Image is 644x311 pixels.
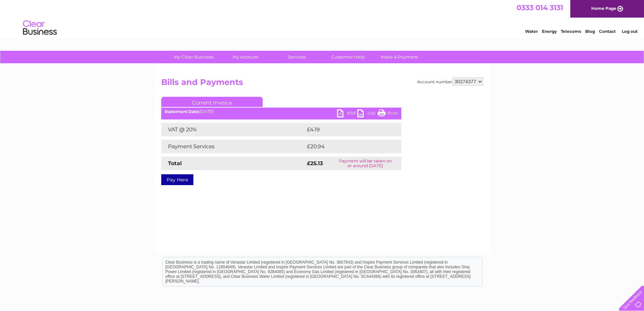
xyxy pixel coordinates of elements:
td: Payment will be taken on or around [DATE] [330,157,401,170]
a: My Account [217,51,273,63]
strong: £25.13 [307,160,323,166]
img: logo.png [23,18,57,38]
td: VAT @ 20% [161,123,305,136]
a: Contact [599,29,616,34]
a: Telecoms [561,29,581,34]
b: Statement Date: [165,109,199,114]
a: 0333 014 3131 [517,3,563,12]
a: PDF [337,109,357,119]
a: Make A Payment [372,51,427,63]
a: Pay Here [161,174,193,185]
td: Payment Services [161,140,305,153]
a: Water [525,29,538,34]
a: Customer Help [320,51,376,63]
td: £4.19 [305,123,385,136]
a: Services [269,51,325,63]
a: Current Invoice [161,97,263,107]
a: Energy [542,29,557,34]
a: Log out [622,29,638,34]
a: Print [378,109,398,119]
td: £20.94 [305,140,388,153]
a: My Clear Business [166,51,222,63]
a: CSV [357,109,378,119]
div: [DATE] [161,109,401,114]
h2: Bills and Payments [161,77,483,90]
div: Account number [417,77,483,86]
strong: Total [168,160,182,166]
a: Blog [585,29,595,34]
div: Clear Business is a trading name of Verastar Limited (registered in [GEOGRAPHIC_DATA] No. 3667643... [163,4,482,33]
